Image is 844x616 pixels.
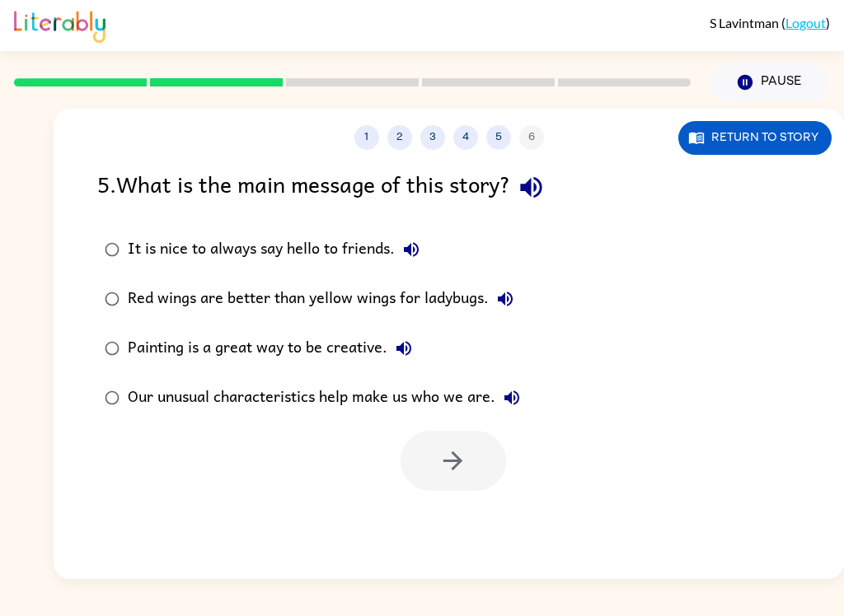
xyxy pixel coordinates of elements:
div: Red wings are better than yellow wings for ladybugs. [128,282,522,315]
button: Return to story [678,121,832,155]
button: Our unusual characteristics help make us who we are. [495,381,528,414]
span: S Lavintman [710,15,781,30]
button: 2 [387,125,412,150]
div: It is nice to always say hello to friends. [128,233,428,266]
div: 5 . What is the main message of this story? [97,166,800,208]
img: Literably [14,7,105,43]
button: 1 [354,125,379,150]
button: Red wings are better than yellow wings for ladybugs. [489,282,522,315]
button: 5 [486,125,511,150]
a: Logout [785,15,826,30]
div: ( ) [710,15,830,30]
button: Pause [710,63,830,101]
div: Our unusual characteristics help make us who we are. [128,381,528,414]
button: Painting is a great way to be creative. [387,332,420,365]
button: It is nice to always say hello to friends. [395,233,428,266]
div: Painting is a great way to be creative. [128,332,420,365]
button: 3 [420,125,445,150]
button: 4 [453,125,478,150]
